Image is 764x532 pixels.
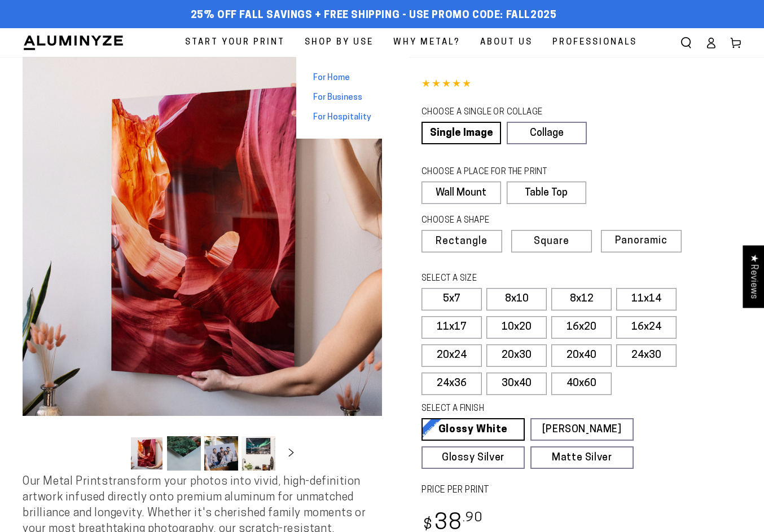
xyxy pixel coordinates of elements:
[296,68,409,88] a: For Home
[615,236,668,246] span: Panoramic
[421,77,741,93] div: 4.85 out of 5.0 stars
[544,28,646,57] a: Professionals
[552,35,637,50] span: Professionals
[313,72,350,84] span: For Home
[551,288,612,311] label: 8x12
[421,166,576,179] legend: CHOOSE A PLACE FOR THE PRINT
[421,316,482,339] label: 11x17
[279,441,304,466] button: Slide right
[385,28,469,57] a: Why Metal?
[421,122,501,144] a: Single Image
[421,273,609,285] legend: SELECT A SIZE
[130,436,164,471] button: Load image 1 in gallery view
[486,344,547,367] label: 20x30
[23,34,124,51] img: Aluminyze
[421,484,741,497] label: PRICE PER PRINT
[507,181,586,204] label: Table Top
[191,10,557,22] span: 25% off FALL Savings + Free Shipping - Use Promo Code: FALL2025
[486,316,547,339] label: 10x20
[313,92,362,104] span: For Business
[177,28,293,57] a: Start Your Print
[421,446,525,469] a: Glossy Silver
[421,344,482,367] label: 20x24
[551,344,612,367] label: 20x40
[616,344,677,367] label: 24x30
[102,441,126,466] button: Slide left
[463,512,483,525] sup: .90
[421,288,482,311] label: 5x7
[534,237,569,247] span: Square
[421,215,577,227] legend: CHOOSE A SHAPE
[486,373,547,395] label: 30x40
[204,436,238,471] button: Load image 3 in gallery view
[530,446,634,469] a: Matte Silver
[313,112,371,123] span: For Hospitality
[743,245,764,308] div: Click to open Judge.me floating reviews tab
[530,418,634,441] a: [PERSON_NAME]
[486,288,547,311] label: 8x10
[185,35,285,50] span: Start Your Print
[296,28,382,57] a: Shop By Use
[616,288,677,311] label: 11x14
[551,373,612,395] label: 40x60
[421,373,482,395] label: 24x36
[296,108,409,127] a: For Hospitality
[242,436,275,471] button: Load image 4 in gallery view
[421,107,576,119] legend: CHOOSE A SINGLE OR COLLAGE
[167,436,201,471] button: Load image 2 in gallery view
[393,35,460,50] span: Why Metal?
[551,316,612,339] label: 16x20
[472,28,541,57] a: About Us
[296,88,409,108] a: For Business
[23,57,382,474] media-gallery: Gallery Viewer
[674,30,699,55] summary: Search our site
[616,316,677,339] label: 16x24
[305,35,374,50] span: Shop By Use
[421,181,501,204] label: Wall Mount
[436,237,488,247] span: Rectangle
[421,418,525,441] a: Glossy White
[480,35,533,50] span: About Us
[421,403,609,415] legend: SELECT A FINISH
[507,122,586,144] a: Collage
